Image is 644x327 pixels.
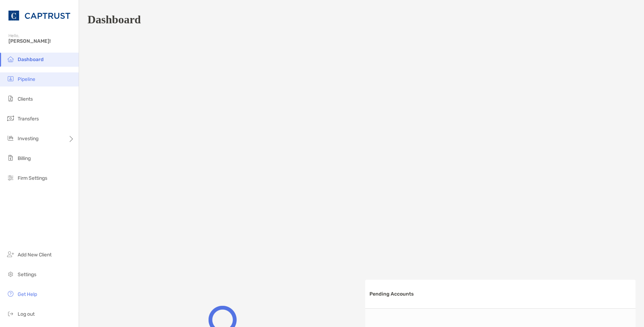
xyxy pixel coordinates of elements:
img: add_new_client icon [6,250,15,258]
h3: Pending Accounts [369,291,414,297]
span: Get Help [18,291,37,297]
img: billing icon [6,154,15,162]
span: Billing [18,155,31,161]
span: Clients [18,96,33,102]
img: clients icon [6,94,15,103]
img: CAPTRUST Logo [8,3,70,28]
span: Settings [18,272,36,278]
h1: Dashboard [88,13,141,26]
span: Investing [18,136,38,142]
img: settings icon [6,270,15,278]
img: logout icon [6,309,15,318]
img: firm-settings icon [6,173,15,182]
img: pipeline icon [6,75,15,83]
img: investing icon [6,134,15,142]
img: dashboard icon [6,55,15,63]
span: Transfers [18,116,39,122]
span: [PERSON_NAME]! [8,38,74,44]
span: Dashboard [18,57,44,63]
span: Pipeline [18,76,35,82]
span: Log out [18,311,35,317]
span: Add New Client [18,252,52,258]
img: transfers icon [6,114,15,123]
span: Firm Settings [18,175,47,181]
img: get-help icon [6,290,15,298]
